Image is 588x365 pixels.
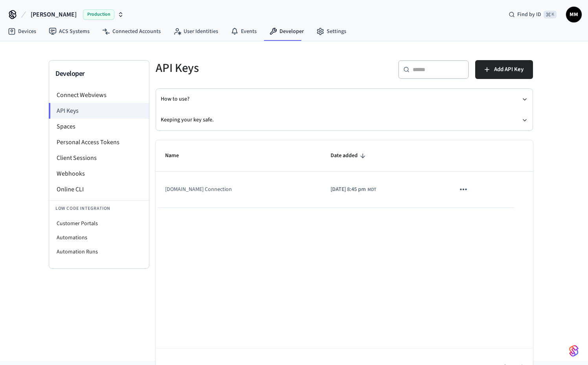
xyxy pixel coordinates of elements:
[49,245,149,259] li: Automation Runs
[156,140,533,208] table: sticky table
[49,216,149,231] li: Customer Portals
[165,150,189,162] span: Name
[49,231,149,245] li: Automations
[49,119,149,134] li: Spaces
[517,11,541,18] span: Find by ID
[475,60,533,79] button: Add API Key
[49,200,149,216] li: Low Code Integration
[367,186,376,193] span: MDT
[49,87,149,103] li: Connect Webviews
[263,24,310,39] a: Developer
[544,11,557,18] span: ⌘ K
[331,150,368,162] span: Date added
[49,103,149,119] li: API Keys
[55,68,143,79] h3: Developer
[331,185,366,194] span: [DATE] 8:45 pm
[567,7,581,22] span: MM
[49,166,149,182] li: Webhooks
[566,7,582,22] button: MM
[42,24,96,39] a: ACS Systems
[31,10,77,19] span: [PERSON_NAME]
[167,24,224,39] a: User Identities
[161,110,528,130] button: Keeping your key safe.
[96,24,167,39] a: Connected Accounts
[49,150,149,166] li: Client Sessions
[494,64,524,75] span: Add API Key
[2,24,42,39] a: Devices
[310,24,353,39] a: Settings
[156,60,340,76] h5: API Keys
[49,182,149,197] li: Online CLI
[569,345,579,357] img: SeamLogoGradient.69752ec5.svg
[83,9,114,20] span: Production
[49,134,149,150] li: Personal Access Tokens
[224,24,263,39] a: Events
[502,7,563,22] div: Find by ID⌘ K
[161,89,528,110] button: How to use?
[331,185,376,194] div: America/Edmonton
[156,172,321,207] td: [DOMAIN_NAME] Connection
